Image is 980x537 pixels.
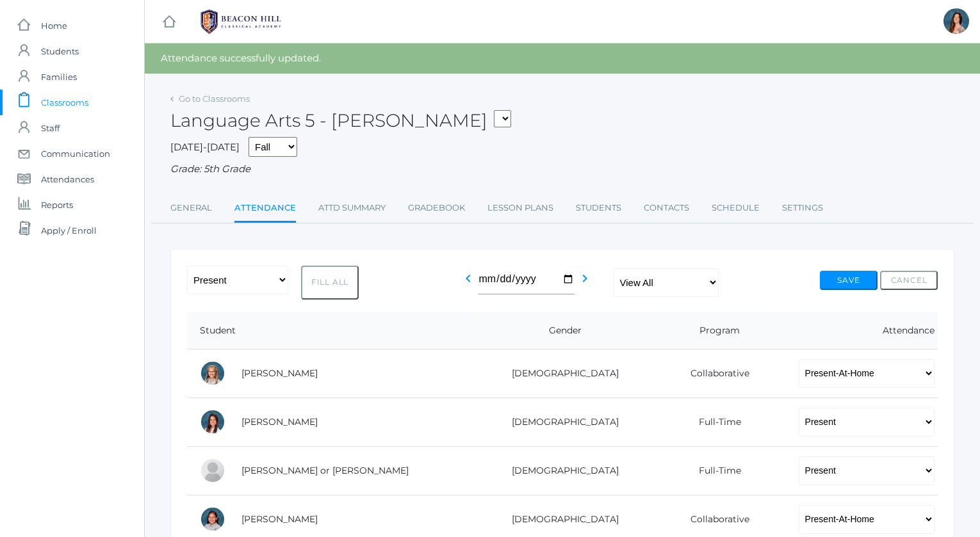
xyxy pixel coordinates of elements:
div: Esperanza Ewing [200,506,225,532]
th: Gender [477,312,644,349]
div: Attendance successfully updated. [145,44,980,74]
div: Grade: 5th Grade [170,162,954,177]
div: Paige Albanese [200,360,225,386]
td: Full-Time [644,397,785,446]
div: Grace Carpenter [200,409,225,435]
td: Full-Time [644,446,785,495]
a: [PERSON_NAME] [241,367,318,379]
th: Student [187,312,477,349]
div: Rebecca Salazar [943,8,969,34]
span: Apply / Enroll [41,218,97,243]
a: Contacts [644,195,689,221]
a: Attd Summary [318,195,386,221]
a: [PERSON_NAME] [241,513,318,525]
a: General [170,195,212,221]
a: Go to Classrooms [179,93,250,104]
span: Families [41,64,77,90]
i: chevron_right [577,271,592,286]
td: [DEMOGRAPHIC_DATA] [477,349,644,397]
a: Students [576,195,621,221]
a: Gradebook [408,195,465,221]
a: chevron_left [461,277,476,289]
a: chevron_right [577,277,592,289]
a: Attendance [234,195,296,223]
a: Lesson Plans [487,195,553,221]
a: [PERSON_NAME] [241,416,318,428]
button: Cancel [880,271,938,290]
td: [DEMOGRAPHIC_DATA] [477,446,644,495]
span: Home [41,13,67,38]
span: Communication [41,141,110,166]
span: Reports [41,192,73,218]
span: Attendances [41,166,94,192]
td: Collaborative [644,349,785,397]
button: Fill All [301,266,359,300]
i: chevron_left [461,271,476,286]
td: [DEMOGRAPHIC_DATA] [477,397,644,446]
a: [PERSON_NAME] or [PERSON_NAME] [241,465,409,476]
span: Students [41,38,79,64]
a: Settings [782,195,823,221]
button: Save [820,271,878,290]
th: Attendance [786,312,938,349]
h2: Language Arts 5 - [PERSON_NAME] [170,111,511,131]
span: Staff [41,115,60,141]
span: [DATE]-[DATE] [170,141,240,153]
a: Schedule [712,195,760,221]
th: Program [644,312,785,349]
div: Thomas or Tom Cope [200,458,225,483]
span: Classrooms [41,90,88,115]
img: 1_BHCALogos-05.png [193,6,289,38]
